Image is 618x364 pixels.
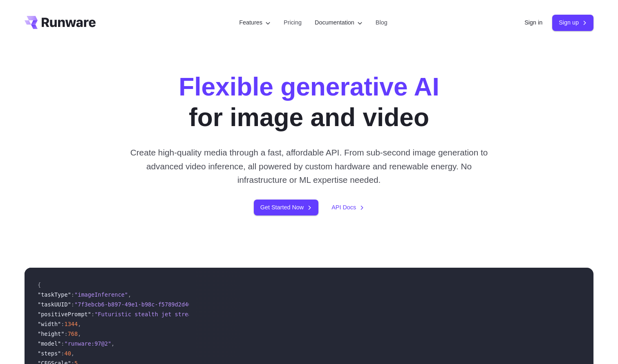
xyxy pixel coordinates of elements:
span: "taskUUID" [38,301,71,308]
span: 1344 [64,321,78,327]
label: Documentation [315,18,363,27]
span: "taskType" [38,291,71,298]
span: , [78,331,81,337]
span: "positivePrompt" [38,311,91,317]
span: : [64,331,67,337]
span: 768 [68,331,78,337]
label: Features [239,18,271,27]
span: , [128,291,131,298]
span: "height" [38,331,64,337]
span: : [61,350,64,357]
span: "7f3ebcb6-b897-49e1-b98c-f5789d2d40d7" [74,301,202,308]
span: : [61,340,64,347]
span: , [71,350,74,357]
a: Pricing [284,18,302,27]
a: Blog [376,18,387,27]
span: "width" [38,321,61,327]
a: Sign up [552,15,593,31]
span: "Futuristic stealth jet streaking through a neon-lit cityscape with glowing purple exhaust" [94,311,399,317]
span: "model" [38,340,61,347]
strong: Flexible generative AI [179,73,439,101]
span: "imageInference" [74,291,128,298]
span: : [61,321,64,327]
span: "runware:97@2" [64,340,111,347]
a: Get Started Now [254,200,318,215]
h1: for image and video [179,72,439,133]
a: Sign in [524,18,542,27]
span: 40 [64,350,71,357]
span: : [71,301,74,308]
span: , [111,340,114,347]
span: , [78,321,81,327]
span: "steps" [38,350,61,357]
a: API Docs [331,203,364,212]
a: Go to / [25,16,96,29]
span: : [91,311,94,317]
p: Create high-quality media through a fast, affordable API. From sub-second image generation to adv... [127,146,491,186]
span: { [38,282,41,288]
span: : [71,291,74,298]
